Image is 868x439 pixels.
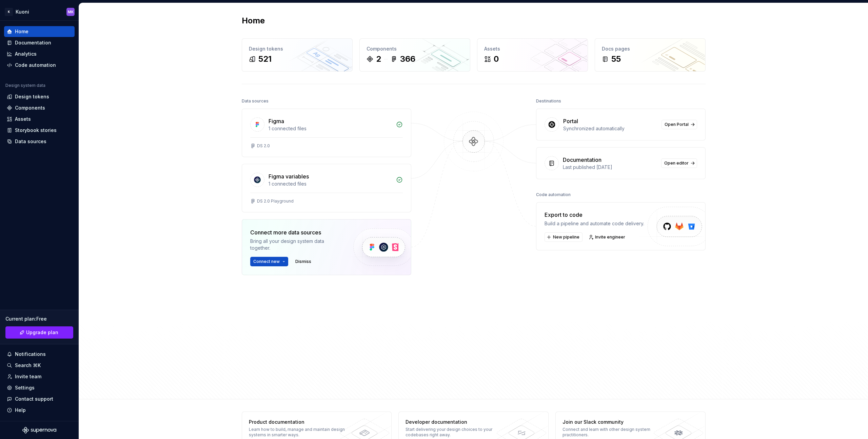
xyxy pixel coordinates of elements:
[242,109,411,157] a: Figma1 connected filesDS 2.0
[545,232,583,242] button: New pipeline
[249,45,346,52] div: Design tokens
[250,257,288,266] button: Connect new
[15,93,49,100] div: Design tokens
[563,117,578,125] div: Portal
[258,54,272,64] div: 521
[253,259,280,264] span: Connect new
[4,382,75,393] a: Settings
[269,172,309,180] div: Figma variables
[545,220,644,227] div: Build a pipeline and automate code delivery.
[484,45,581,52] div: Assets
[269,125,392,132] div: 1 connected files
[406,427,504,438] div: Start delivering your design choices to your codebases right away.
[400,54,415,64] div: 366
[4,26,75,37] a: Home
[15,28,28,35] div: Home
[4,60,75,71] a: Code automation
[563,419,661,425] div: Join our Slack community
[249,419,348,425] div: Product documentation
[4,114,75,125] a: Assets
[15,384,35,391] div: Settings
[15,104,45,111] div: Components
[4,91,75,102] a: Design tokens
[611,54,621,64] div: 55
[359,38,470,72] a: Components2366
[5,8,13,16] div: K
[15,62,56,69] div: Code automation
[536,96,561,106] div: Destinations
[242,164,411,212] a: Figma variables1 connected filesDS 2.0 Playground
[250,228,342,236] div: Connect more data sources
[257,143,270,149] div: DS 2.0
[664,160,689,166] span: Open editor
[536,190,571,199] div: Code automation
[4,371,75,382] a: Invite team
[4,136,75,147] a: Data sources
[15,362,41,369] div: Search ⌘K
[15,407,26,414] div: Help
[5,326,73,339] a: Upgrade plan
[15,116,31,122] div: Assets
[5,316,73,322] div: Current plan : Free
[269,180,392,187] div: 1 connected files
[295,259,311,264] span: Dismiss
[587,232,628,242] a: Invite engineer
[16,8,29,15] div: Kuoni
[292,257,314,266] button: Dismiss
[269,117,284,125] div: Figma
[26,329,58,336] span: Upgrade plan
[68,9,74,15] div: MK
[249,427,348,438] div: Learn how to build, manage and maintain design systems in smarter ways.
[4,394,75,404] button: Contact support
[4,37,75,48] a: Documentation
[242,38,353,72] a: Design tokens521
[665,122,689,127] span: Open Portal
[563,427,661,438] div: Connect and learn with other design system practitioners.
[15,351,46,358] div: Notifications
[4,360,75,371] button: Search ⌘K
[595,38,706,72] a: Docs pages55
[15,127,57,134] div: Storybook stories
[367,45,463,52] div: Components
[563,125,657,132] div: Synchronized automatically
[477,38,588,72] a: Assets0
[257,198,294,204] div: DS 2.0 Playground
[553,234,579,240] span: New pipeline
[5,83,45,88] div: Design system data
[15,39,51,46] div: Documentation
[376,54,381,64] div: 2
[4,49,75,59] a: Analytics
[4,125,75,136] a: Storybook stories
[4,102,75,113] a: Components
[1,4,77,19] button: KKuoniMK
[563,164,657,171] div: Last published [DATE]
[545,211,644,219] div: Export to code
[662,120,697,129] a: Open Portal
[661,158,697,168] a: Open editor
[22,427,56,434] svg: Supernova Logo
[595,234,625,240] span: Invite engineer
[15,138,46,145] div: Data sources
[602,45,698,52] div: Docs pages
[250,238,342,251] div: Bring all your design system data together.
[15,396,53,402] div: Contact support
[15,373,41,380] div: Invite team
[406,419,504,425] div: Developer documentation
[242,15,265,26] h2: Home
[563,156,601,164] div: Documentation
[494,54,499,64] div: 0
[15,51,37,57] div: Analytics
[4,349,75,360] button: Notifications
[242,96,269,106] div: Data sources
[4,405,75,416] button: Help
